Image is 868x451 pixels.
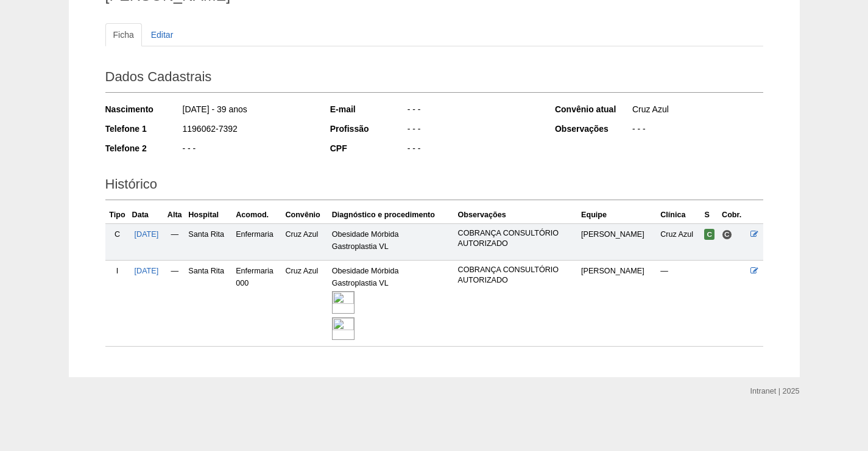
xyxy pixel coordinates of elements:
[283,206,329,224] th: Convênio
[105,103,182,115] div: Nascimento
[631,123,763,138] div: - - -
[108,228,127,240] div: C
[105,65,763,93] h2: Dados Cadastrais
[283,223,329,260] td: Cruz Azul
[233,206,283,224] th: Acomod.
[182,103,314,118] div: [DATE] - 39 anos
[658,261,702,347] td: —
[555,103,631,115] div: Convênio atual
[105,206,130,224] th: Tipo
[704,229,715,240] span: Confirmada
[163,261,186,347] td: —
[135,267,159,275] a: [DATE]
[233,223,283,260] td: Enfermaria
[458,228,577,249] p: COBRANÇA CONSULTÓRIO AUTORIZADO
[105,123,182,135] div: Telefone 1
[233,261,283,347] td: Enfermaria 000
[406,142,538,157] div: - - -
[750,385,800,397] div: Intranet | 2025
[658,206,702,224] th: Clínica
[163,206,186,224] th: Alta
[702,206,719,224] th: S
[456,206,579,224] th: Observações
[330,206,456,224] th: Diagnóstico e procedimento
[135,230,159,239] a: [DATE]
[579,206,658,224] th: Equipe
[182,142,314,157] div: - - -
[555,123,631,135] div: Observações
[108,265,127,277] div: I
[330,142,406,154] div: CPF
[105,23,142,46] a: Ficha
[631,103,763,118] div: Cruz Azul
[283,261,329,347] td: Cruz Azul
[186,261,233,347] td: Santa Rita
[330,123,406,135] div: Profissão
[579,261,658,347] td: [PERSON_NAME]
[722,229,732,240] span: Consultório
[163,223,186,260] td: —
[658,223,702,260] td: Cruz Azul
[186,223,233,260] td: Santa Rita
[330,223,456,260] td: Obesidade Mórbida Gastroplastia VL
[330,261,456,347] td: Obesidade Mórbida Gastroplastia VL
[130,206,164,224] th: Data
[406,123,538,138] div: - - -
[182,123,314,138] div: 1196062-7392
[458,265,577,286] p: COBRANÇA CONSULTÓRIO AUTORIZADO
[719,206,748,224] th: Cobr.
[105,172,763,200] h2: Histórico
[105,142,182,154] div: Telefone 2
[406,103,538,118] div: - - -
[186,206,233,224] th: Hospital
[579,223,658,260] td: [PERSON_NAME]
[330,103,406,115] div: E-mail
[143,23,182,46] a: Editar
